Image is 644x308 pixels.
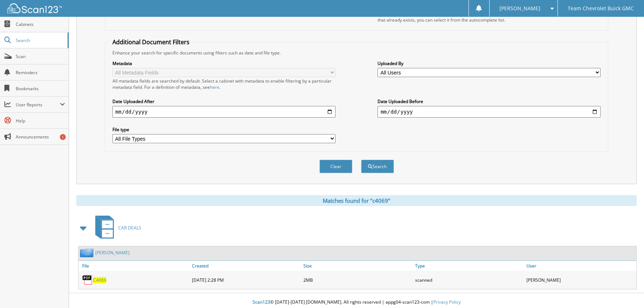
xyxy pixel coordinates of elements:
[16,134,65,140] span: Announcements
[253,299,270,305] span: Scan123
[568,6,634,11] span: Team Chevrolet Buick GMC
[109,38,193,46] legend: Additional Document Filters
[377,60,601,66] label: Uploaded By
[118,225,141,231] span: CAR DEALS
[499,6,540,11] span: [PERSON_NAME]
[112,126,336,133] label: File type
[76,195,637,206] div: Matches found for "c4069"
[16,53,65,60] span: Scan
[190,273,302,287] div: [DATE] 2:28 PM
[80,248,95,257] img: folder2.png
[525,273,636,287] div: [PERSON_NAME]
[112,106,336,118] input: start
[109,50,605,56] div: Enhance your search for specific documents using filters such as date and file type.
[82,274,93,285] img: PDF.png
[16,69,65,76] span: Reminders
[112,60,336,66] label: Metadata
[377,106,601,118] input: end
[16,118,65,124] span: Help
[377,98,601,104] label: Date Uploaded Before
[16,21,65,27] span: Cabinets
[112,78,336,90] div: All metadata fields are searched by default. Select a cabinet with metadata to enable filtering b...
[413,261,525,271] a: Type
[93,277,106,283] a: C4069
[78,261,190,271] a: File
[95,250,130,256] a: [PERSON_NAME]
[361,160,394,173] button: Search
[377,11,601,23] div: Select a cabinet and begin typing the name of the folder you want to search in. If the name match...
[16,37,64,43] span: Search
[525,261,636,271] a: User
[91,213,141,242] a: CAR DEALS
[190,261,302,271] a: Created
[16,102,60,108] span: User Reports
[302,261,413,271] a: Size
[60,134,66,140] div: 1
[413,273,525,287] div: scanned
[7,3,62,13] img: scan123-logo-white.svg
[112,98,336,104] label: Date Uploaded After
[607,273,644,308] iframe: Chat Widget
[16,85,65,92] span: Bookmarks
[433,299,461,305] a: Privacy Policy
[319,160,352,173] button: Clear
[302,273,413,287] div: 2MB
[210,84,219,90] a: here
